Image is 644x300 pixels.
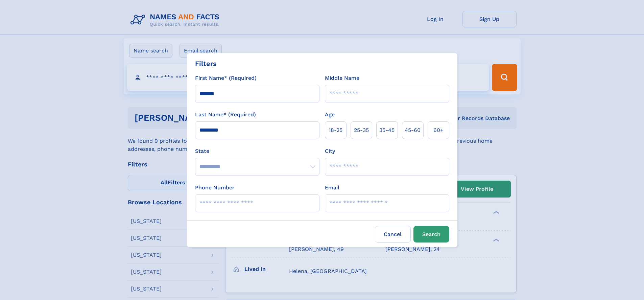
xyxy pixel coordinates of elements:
[433,126,444,134] span: 60+
[195,147,319,155] label: State
[325,74,359,82] label: Middle Name
[325,184,339,192] label: Email
[329,126,342,134] span: 18‑25
[354,126,369,134] span: 25‑35
[195,59,217,69] div: Filters
[195,111,256,119] label: Last Name* (Required)
[405,126,421,134] span: 45‑60
[195,74,257,82] label: First Name* (Required)
[379,126,395,134] span: 35‑45
[375,226,411,243] label: Cancel
[325,111,335,119] label: Age
[325,147,335,155] label: City
[413,226,449,243] button: Search
[195,184,235,192] label: Phone Number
